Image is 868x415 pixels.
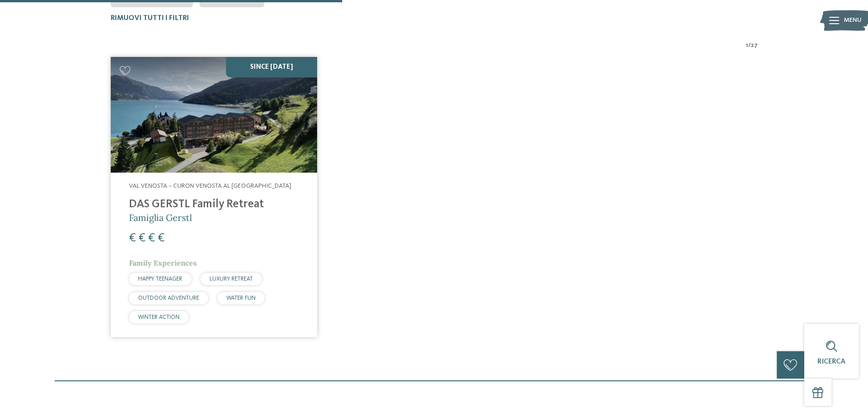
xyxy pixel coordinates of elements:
span: LUXURY RETREAT [210,276,253,282]
span: € [148,232,155,244]
span: / [748,41,751,50]
span: HAPPY TEENAGER [138,276,182,282]
span: Val Venosta – Curon Venosta al [GEOGRAPHIC_DATA] [129,183,291,189]
img: Cercate un hotel per famiglie? Qui troverete solo i migliori! [111,57,317,173]
span: Ricerca [817,358,846,365]
h4: DAS GERSTL Family Retreat [129,198,299,211]
span: OUTDOOR ADVENTURE [138,295,199,301]
span: Rimuovi tutti i filtri [111,15,189,22]
span: WATER FUN [226,295,256,301]
span: € [129,232,136,244]
span: 27 [751,41,758,50]
a: Cercate un hotel per famiglie? Qui troverete solo i migliori! SINCE [DATE] Val Venosta – Curon Ve... [111,57,317,337]
span: WINTER ACTION [138,314,180,320]
span: 1 [746,41,748,50]
span: € [158,232,164,244]
span: Family Experiences [129,258,197,267]
span: Famiglia Gerstl [129,212,192,223]
span: € [139,232,145,244]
